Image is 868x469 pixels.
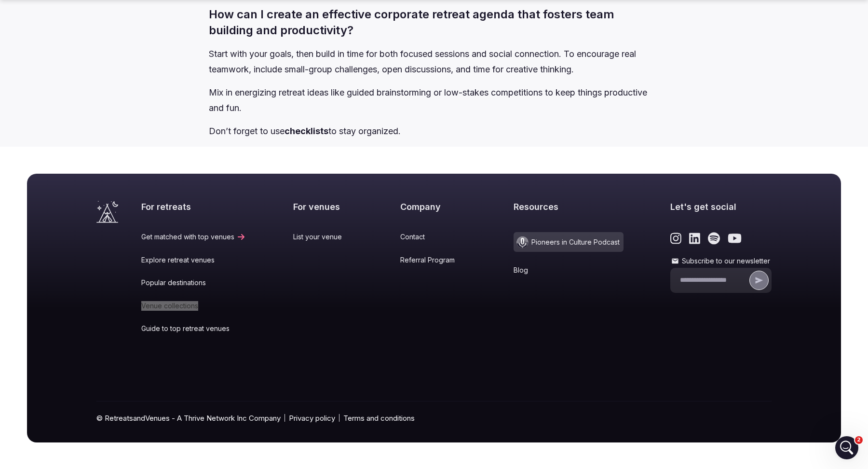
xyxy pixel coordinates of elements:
[141,255,246,265] a: Explore retreat venues
[141,201,246,213] h2: For retreats
[400,232,466,242] a: Contact
[514,265,624,275] a: Blog
[400,201,466,213] h2: Company
[689,232,700,245] a: Link to the retreats and venues LinkedIn page
[708,232,720,245] a: Link to the retreats and venues Spotify page
[96,201,118,223] a: Visit the homepage
[514,232,624,252] a: Pioneers in Culture Podcast
[289,413,335,423] a: Privacy policy
[209,46,659,77] p: Start with your goals, then build in time for both focused sessions and social connection. To enc...
[141,324,246,333] a: Guide to top retreat venues
[835,436,858,459] iframe: Intercom live chat
[293,201,353,213] h2: For venues
[141,278,246,288] a: Popular destinations
[293,232,353,242] a: List your venue
[141,232,246,242] a: Get matched with top venues
[728,232,742,245] a: Link to the retreats and venues Youtube page
[96,401,772,442] div: © RetreatsandVenues - A Thrive Network Inc Company
[670,256,772,266] label: Subscribe to our newsletter
[670,201,772,213] h2: Let's get social
[209,85,659,116] p: Mix in energizing retreat ideas like guided brainstorming or low-stakes competitions to keep thin...
[141,301,246,311] a: Venue collections
[209,6,659,39] h3: How can I create an effective corporate retreat agenda that fosters team building and productivity?
[285,126,328,136] strong: checklists
[514,201,624,213] h2: Resources
[343,413,415,423] a: Terms and conditions
[670,232,681,245] a: Link to the retreats and venues Instagram page
[400,255,466,265] a: Referral Program
[855,436,863,444] span: 2
[209,124,659,139] p: Don’t forget to use to stay organized.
